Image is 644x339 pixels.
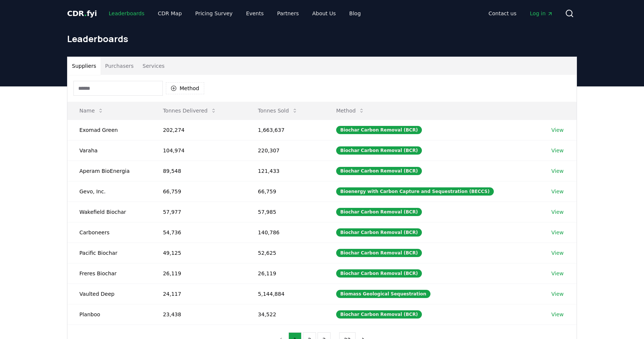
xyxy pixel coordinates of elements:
[67,243,151,263] td: Pacific Biochar
[67,202,151,222] td: Wakefield Biochar
[336,187,494,196] div: Bioenergy with Carbon Capture and Sequestration (BECCS)
[67,8,97,19] a: CDR.fyi
[246,304,324,324] td: 34,522
[151,243,246,263] td: 49,125
[551,126,563,134] a: View
[103,7,151,20] a: Leaderboards
[551,290,563,298] a: View
[67,283,151,304] td: Vaulted Deep
[151,140,246,161] td: 104,974
[336,208,422,216] div: Biochar Carbon Removal (BCR)
[336,249,422,257] div: Biochar Carbon Removal (BCR)
[67,161,151,181] td: Aperam BioEnergia
[166,82,204,94] button: Method
[151,181,246,202] td: 66,759
[551,167,563,175] a: View
[246,263,324,283] td: 26,119
[330,103,371,118] button: Method
[67,9,97,18] span: CDR fyi
[551,249,563,257] a: View
[67,181,151,202] td: Gevo, Inc.
[551,188,563,195] a: View
[67,304,151,324] td: Planboo
[240,7,269,20] a: Events
[246,161,324,181] td: 121,433
[189,7,239,20] a: Pricing Survey
[246,181,324,202] td: 66,759
[336,146,422,155] div: Biochar Carbon Removal (BCR)
[483,7,559,20] nav: Main
[84,9,87,18] span: .
[151,304,246,324] td: 23,438
[103,7,367,20] nav: Main
[246,120,324,140] td: 1,663,637
[138,57,169,75] button: Services
[157,103,222,118] button: Tonnes Delivered
[336,167,422,175] div: Biochar Carbon Removal (BCR)
[343,7,367,20] a: Blog
[67,222,151,243] td: Carboneers
[551,311,563,318] a: View
[152,7,188,20] a: CDR Map
[336,269,422,278] div: Biochar Carbon Removal (BCR)
[151,120,246,140] td: 202,274
[151,222,246,243] td: 54,736
[67,33,577,45] h1: Leaderboards
[151,202,246,222] td: 57,977
[524,7,559,20] a: Log in
[336,290,430,298] div: Biomass Geological Sequestration
[336,126,422,134] div: Biochar Carbon Removal (BCR)
[67,140,151,161] td: Varaha
[530,10,553,17] span: Log in
[271,7,305,20] a: Partners
[246,243,324,263] td: 52,625
[551,147,563,154] a: View
[483,7,523,20] a: Contact us
[151,263,246,283] td: 26,119
[246,283,324,304] td: 5,144,884
[252,103,304,118] button: Tonnes Sold
[246,140,324,161] td: 220,307
[67,263,151,283] td: Freres Biochar
[101,57,138,75] button: Purchasers
[73,103,110,118] button: Name
[246,202,324,222] td: 57,985
[306,7,342,20] a: About Us
[151,283,246,304] td: 24,117
[67,120,151,140] td: Exomad Green
[336,310,422,319] div: Biochar Carbon Removal (BCR)
[551,208,563,216] a: View
[246,222,324,243] td: 140,786
[151,161,246,181] td: 89,548
[551,229,563,236] a: View
[551,270,563,277] a: View
[67,57,101,75] button: Suppliers
[336,228,422,237] div: Biochar Carbon Removal (BCR)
